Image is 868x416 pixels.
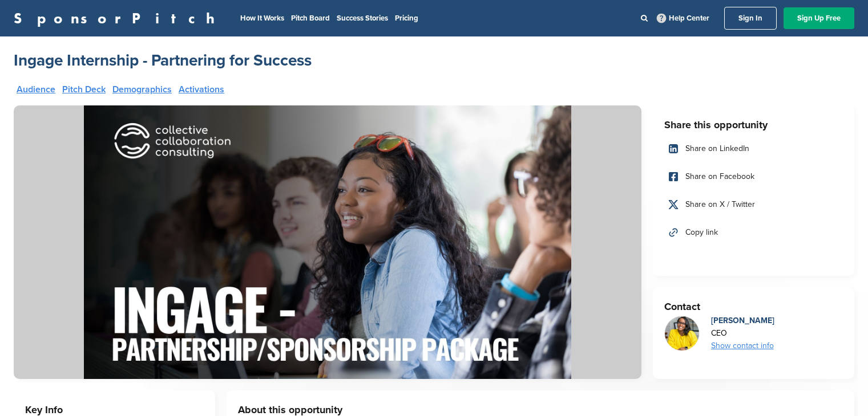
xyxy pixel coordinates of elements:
a: Share on X / Twitter [664,193,843,217]
a: Pitch Board [291,14,330,23]
a: Sign Up Free [784,7,854,29]
a: Help Center [655,11,712,25]
img: Untitled design (1) [665,316,699,350]
a: Success Stories [337,14,388,23]
a: Share on LinkedIn [664,137,843,161]
a: How It Works [240,14,284,23]
div: CEO [711,327,774,340]
a: Pricing [395,14,418,23]
a: Ingage Internship - Partnering for Success [14,50,312,71]
span: Share on LinkedIn [685,142,749,155]
a: SponsorPitch [14,11,222,26]
img: Sponsorpitch & [14,105,641,379]
a: Pitch Deck [62,85,106,94]
a: Sign In [724,7,777,30]
a: Demographics [112,85,172,94]
h3: Contact [664,299,843,315]
h3: Share this opportunity [664,117,843,133]
span: Share on X / Twitter [685,198,755,211]
span: Share on Facebook [685,170,754,183]
a: Activations [179,85,224,94]
span: Copy link [685,226,718,239]
a: Audience [17,85,55,94]
div: [PERSON_NAME] [711,315,774,327]
div: Show contact info [711,340,774,352]
a: Copy link [664,221,843,244]
a: Share on Facebook [664,165,843,189]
